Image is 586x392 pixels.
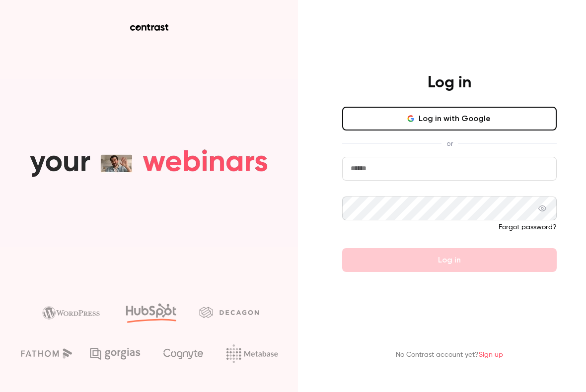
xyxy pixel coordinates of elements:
[199,307,259,318] img: decagon
[396,350,503,360] p: No Contrast account yet?
[479,351,503,358] a: Sign up
[441,138,458,149] span: or
[342,107,557,131] button: Log in with Google
[428,73,471,93] h4: Log in
[499,224,557,231] a: Forgot password?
